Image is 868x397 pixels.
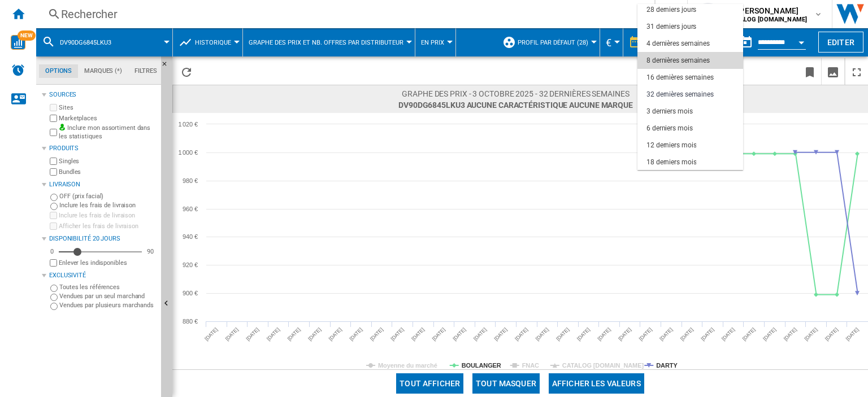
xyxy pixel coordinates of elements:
[646,90,714,99] div: 32 dernières semaines
[646,39,710,49] div: 4 dernières semaines
[646,158,696,167] div: 18 derniers mois
[646,56,710,66] div: 8 dernières semaines
[646,73,714,82] div: 16 dernières semaines
[646,5,696,15] div: 28 derniers jours
[646,141,696,150] div: 12 derniers mois
[646,124,693,133] div: 6 derniers mois
[646,107,693,116] div: 3 derniers mois
[646,22,696,32] div: 31 derniers jours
